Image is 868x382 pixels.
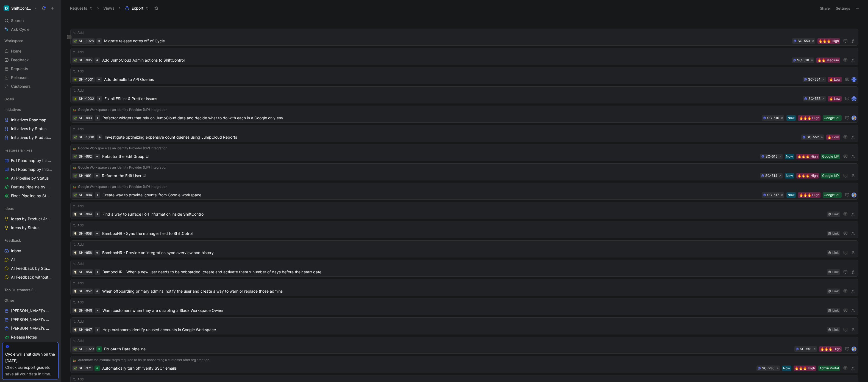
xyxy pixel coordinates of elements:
[2,56,59,64] a: Feedback
[2,174,59,182] a: All Pipeline by Status
[72,126,84,132] button: Add
[797,173,818,178] div: 🔥🔥🔥 High
[102,211,825,218] span: Find a way to surface IR-1 information inside ShiftControl
[73,270,77,274] div: 💡
[72,319,84,324] button: Add
[74,155,77,158] img: 🌱
[102,153,758,160] span: Refactor the Edit Group UI
[73,58,77,62] button: 🌱
[73,78,77,81] button: 🪲
[73,108,76,111] img: 🛤️
[11,75,27,80] span: Releases
[832,288,839,294] div: Link
[788,192,795,198] div: Now
[5,351,55,364] div: Cycle will shut down on the [DATE].
[4,107,21,112] span: Initiatives
[73,193,77,197] div: 🌱
[72,30,84,35] button: Add
[799,115,819,121] div: 🔥🔥🔥 High
[72,261,84,266] button: Add
[2,204,59,232] div: IdeasIdeas by Product AreaIdeas by Status
[79,77,94,82] div: SHI-1031
[4,298,14,303] span: Other
[766,154,777,159] div: SC-515
[11,274,52,280] span: All Feedback without Insights
[74,251,77,255] img: 💡
[79,231,92,236] div: SHI-958
[786,173,793,178] div: Now
[79,173,91,178] div: SHI-991
[102,230,825,237] span: BambooHR - Sync the manager field to ShiftCotrol
[102,365,754,372] span: Automatically turn off "verify SSO" emails
[808,96,820,101] div: SC-555
[73,155,77,158] button: 🌱
[11,317,51,322] span: [PERSON_NAME]'s Work
[832,211,839,217] div: Link
[767,115,779,121] div: SC-516
[74,309,77,312] img: 💡
[11,266,51,271] span: All Feedback by Status
[852,193,856,197] img: avatar
[72,357,210,363] button: 🛤️Automate the manual steps required to finish onboarding a customer after org creation
[72,222,84,228] button: Add
[78,184,167,189] span: Google Workspace as an Identity Provider (IdP) Integration
[2,333,59,341] a: Release Notes
[70,29,858,46] a: Add🌱SHI-1028Migrate release notes off of Cycle🔥🔥🔥 HighSC-550
[73,166,76,169] img: 🛤️
[73,232,77,235] div: 💡
[2,133,59,142] a: Initiatives by Product Area
[2,247,59,255] a: Inbox
[819,38,839,44] div: 🔥🔥🔥 High
[79,250,92,255] div: SHI-956
[104,76,800,83] span: Add defaults to API Queries
[74,174,77,178] img: 🌱
[70,144,858,161] a: 🛤️Google Workspace as an Identity Provider (IdP) Integration🌱SHI-992Refactor the Edit Group UIGoo...
[74,213,77,216] img: 💡
[70,298,858,315] a: Add💡SHI-949Warn customers when they are disabling a Slack Workspace OwnerLink
[73,347,77,351] button: 🌱
[70,67,858,84] a: Add🪲SHI-1031Add defaults to API Queries🔥 LowSC-554K
[11,126,46,131] span: Initiatives by Status
[2,116,59,124] a: Initiatives Roadmap
[824,192,841,198] div: Google IdP
[2,47,59,55] a: Home
[832,327,839,332] div: Link
[70,202,858,219] a: Add💡SHI-964Find a way to surface IR-1 information inside ShiftControlLink
[832,308,839,313] div: Link
[824,115,841,121] div: Google IdP
[104,346,792,352] span: Fix oAuth Data pipeline
[79,365,92,371] div: SHI-371
[11,175,49,181] span: All Pipeline by Status
[11,167,52,172] span: Full Roadmap by Initiatives/Status
[70,317,858,334] a: Add💡SHI-947Help customers identify unused accounts in Google WorkspaceLink
[78,107,167,112] span: Google Workspace as an Identity Provider (IdP) Integration
[79,57,92,63] div: SHI-995
[73,97,77,101] button: 🪲
[11,193,51,199] span: Fixes Pipeline by Status
[2,146,59,154] div: Features & Fixes
[2,236,59,244] div: Feedback
[70,86,858,103] a: Add🪲SHI-1032Fix all ESLint & Prettier Issues🔥 LowSC-555K
[2,286,59,294] div: Top Customers Feedback
[72,88,84,93] button: Add
[79,288,92,294] div: SHI-952
[2,73,59,82] a: Releases
[788,115,795,121] div: Now
[102,269,825,275] span: BambooHR - When a new user needs to be onboarded, create and activate them x number of days befor...
[132,6,143,11] span: Export
[11,17,24,24] span: Search
[852,78,856,81] div: K
[79,211,92,217] div: SHI-964
[74,348,77,351] img: 🌱
[2,307,59,315] a: [PERSON_NAME]'s Work
[73,147,76,150] img: 🛤️
[74,40,77,43] img: 🌱
[2,273,59,281] a: All Feedback without Insights
[104,38,790,44] span: Migrate release notes off of Cycle
[822,173,839,178] div: Google IdP
[73,309,77,312] button: 💡
[11,6,32,11] h1: ShiftControl
[73,289,77,293] div: 💡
